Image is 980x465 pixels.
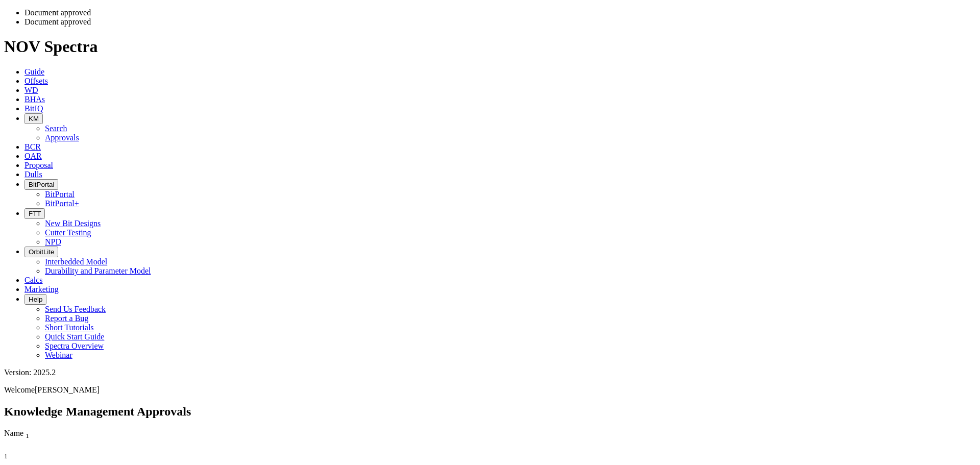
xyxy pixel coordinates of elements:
[24,208,45,219] button: FTT
[24,276,43,284] a: Calcs
[4,440,350,449] div: Column Menu
[4,405,976,419] h2: Knowledge Management Approvals
[24,77,48,85] a: Offsets
[29,296,42,303] span: Help
[24,8,91,17] span: Document approved
[45,266,151,275] a: Durability and Parameter Model
[29,210,41,217] span: FTT
[45,190,75,199] a: BitPortal
[4,368,976,377] div: Version: 2025.2
[4,429,350,449] div: Sort None
[45,314,88,323] a: Report a Bug
[24,294,46,305] button: Help
[24,86,38,94] a: WD
[4,452,8,460] sub: 1
[24,161,53,169] a: Proposal
[24,247,58,257] button: OrbitLite
[45,199,79,208] a: BitPortal+
[24,67,44,76] a: Guide
[4,449,30,460] div: Sort None
[24,17,91,26] span: Document approved
[24,104,43,113] a: BitIQ
[24,95,45,104] a: BHAs
[4,429,350,440] div: Name Sort None
[45,332,104,341] a: Quick Start Guide
[24,179,58,190] button: BitPortal
[45,305,106,313] a: Send Us Feedback
[4,37,976,56] h1: NOV Spectra
[24,152,42,160] a: OAR
[45,351,72,359] a: Webinar
[29,181,54,188] span: BitPortal
[24,170,42,179] a: Dulls
[24,285,59,293] a: Marketing
[4,385,976,395] p: Welcome
[45,341,104,350] a: Spectra Overview
[4,429,23,437] span: Name
[24,113,43,124] button: KM
[45,257,107,266] a: Interbedded Model
[4,449,8,458] span: Sort None
[45,133,79,142] a: Approvals
[35,385,100,394] span: [PERSON_NAME]
[24,142,41,151] a: BCR
[45,323,94,332] a: Short Tutorials
[26,432,29,439] sub: 1
[45,219,101,228] a: New Bit Designs
[45,228,91,237] a: Cutter Testing
[29,248,54,256] span: OrbitLite
[29,115,39,123] span: KM
[26,429,29,437] span: Sort None
[45,237,61,246] a: NPD
[45,124,67,133] a: Search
